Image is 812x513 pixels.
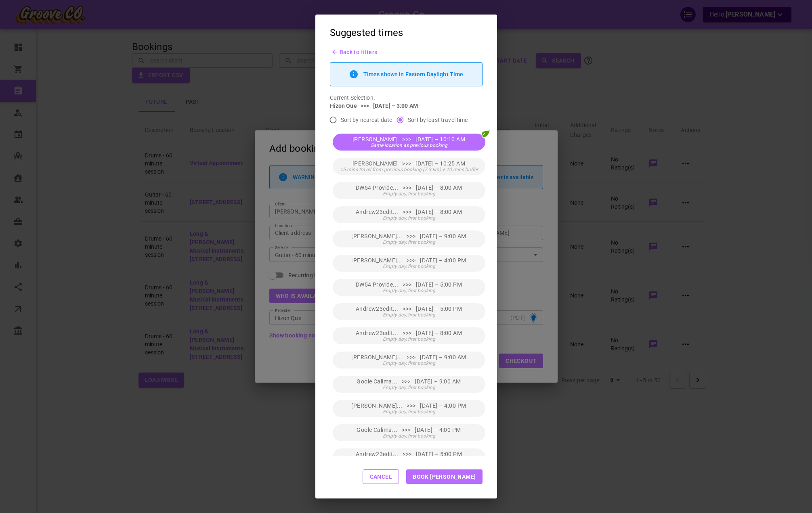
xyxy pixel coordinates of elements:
span: Empty day, first booking [383,409,435,415]
span: [PERSON_NAME]... >>> [DATE] – 4:00 PM [351,402,466,409]
button: Andrew23edit... >>> [DATE] – 5:00 PM [333,448,485,465]
span: Empty day, first booking [383,288,435,293]
button: Back to filters [330,49,378,55]
span: Same location as previous booking [371,142,447,148]
button: DW54 Provide... >>> [DATE] – 5:00 PMEmpty day, first booking [333,279,485,296]
span: Empty day, first booking [383,215,435,221]
button: Andrew23edit... >>> [DATE] – 8:00 AMEmpty day, first booking [333,206,485,223]
span: [PERSON_NAME]... >>> [DATE] – 9:00 AM [351,354,466,360]
span: Andrew23edit... >>> [DATE] – 5:00 PM [356,451,462,457]
button: DW54 Provide... >>> [DATE] – 8:00 AMEmpty day, first booking [333,182,485,199]
span: [PERSON_NAME]... >>> [DATE] – 9:00 AM [351,233,466,239]
span: Empty day, first booking [383,239,435,245]
p: Hizon Que >>> [DATE] – 3:00 AM [330,102,483,110]
span: Empty day, first booking [383,336,435,342]
button: [PERSON_NAME]... >>> [DATE] – 4:00 PMEmpty day, first booking [333,400,485,417]
span: Goole Calima... >>> [DATE] – 9:00 AM [357,378,461,385]
span: Back to filters [340,49,378,55]
span: [PERSON_NAME]... >>> [DATE] – 4:00 PM [351,257,466,264]
span: Empty day, first booking [383,385,435,390]
button: [PERSON_NAME]... >>> [DATE] – 4:00 PMEmpty day, first booking [333,255,485,272]
button: [PERSON_NAME]... >>> [DATE] – 9:00 AMEmpty day, first booking [333,352,485,369]
span: Empty day, first booking [383,433,435,439]
button: Andrew23edit... >>> [DATE] – 5:00 PMEmpty day, first booking [333,303,485,320]
span: Empty day, first booking [383,360,435,366]
button: Goole Calima... >>> [DATE] – 4:00 PMEmpty day, first booking [333,424,485,441]
p: Current Selection: [330,94,483,102]
span: Andrew23edit... >>> [DATE] – 8:00 AM [356,330,462,336]
span: 15 mins travel from previous booking (7.3 km) + 10 mins buffer [340,167,478,172]
h2: Suggested times [315,15,497,49]
span: Empty day, first booking [383,312,435,318]
span: DW54 Provide... >>> [DATE] – 5:00 PM [356,281,462,288]
span: Andrew23edit... >>> [DATE] – 8:00 AM [356,209,462,215]
span: Sort by nearest date [341,116,392,124]
button: [PERSON_NAME] >>> [DATE] – 10:25 AM15 mins travel from previous booking (7.3 km) + 10 mins buffer [333,158,485,175]
span: [PERSON_NAME] >>> [DATE] – 10:10 AM [352,136,465,142]
button: Andrew23edit... >>> [DATE] – 8:00 AMEmpty day, first booking [333,327,485,344]
button: [PERSON_NAME] >>> [DATE] – 10:10 AMSame location as previous booking [333,134,485,151]
span: Empty day, first booking [383,191,435,197]
button: [PERSON_NAME]... >>> [DATE] – 9:00 AMEmpty day, first booking [333,230,485,247]
button: Cancel [363,469,399,484]
span: [PERSON_NAME] >>> [DATE] – 10:25 AM [352,160,465,167]
span: Sort by least travel time [408,116,468,124]
p: Times shown in Eastern Daylight Time [363,71,464,77]
span: Empty day, first booking [383,264,435,269]
span: DW54 Provide... >>> [DATE] – 8:00 AM [356,184,462,191]
span: Andrew23edit... >>> [DATE] – 5:00 PM [356,306,462,312]
span: Goole Calima... >>> [DATE] – 4:00 PM [357,427,461,433]
button: Goole Calima... >>> [DATE] – 9:00 AMEmpty day, first booking [333,376,485,393]
button: Book [PERSON_NAME] [406,469,482,484]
